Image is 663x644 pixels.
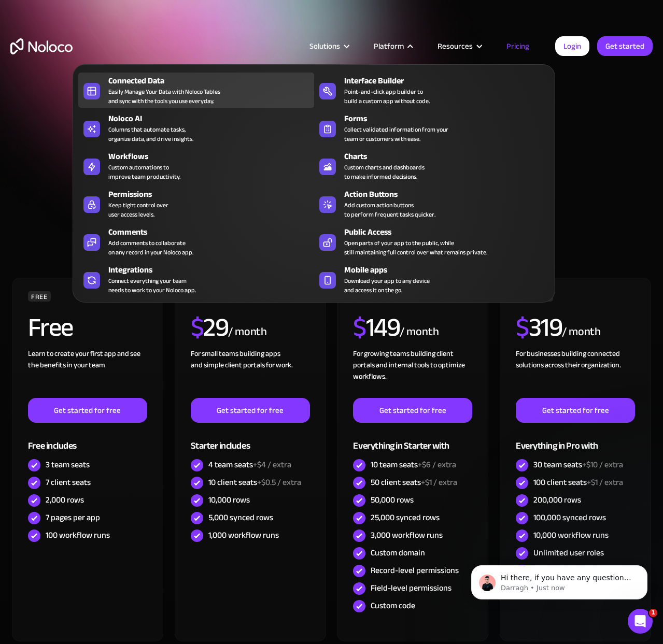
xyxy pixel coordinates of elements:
[46,477,91,488] div: 7 client seats
[371,565,459,576] div: Record-level permissions
[582,457,623,473] span: +$10 / extra
[78,73,314,108] a: Connected DataEasily Manage Your Data with Noloco Tablesand sync with the tools you use everyday.
[344,188,554,201] div: Action Buttons
[353,303,366,352] span: $
[253,457,291,473] span: +$4 / extra
[78,186,314,221] a: PermissionsKeep tight control overuser access levels.
[314,186,549,221] a: Action ButtonsAdd custom action buttonsto perform frequent tasks quicker.
[344,163,425,181] div: Custom charts and dashboards to make informed decisions.
[371,547,425,559] div: Custom domain
[344,125,448,144] div: Collect validated information from your team or customers with ease.
[425,39,493,53] div: Resources
[353,348,472,398] div: For growing teams building client portals and internal tools to optimize workflows.
[344,150,554,163] div: Charts
[108,188,318,201] div: Permissions
[208,512,273,523] div: 5,000 synced rows
[353,423,472,456] div: Everything in Starter with
[353,398,472,423] a: Get started for free
[28,291,51,302] div: FREE
[371,459,456,470] div: 10 team seats
[418,457,456,473] span: +$6 / extra
[191,423,310,456] div: Starter includes
[371,512,440,523] div: 25,000 synced rows
[371,600,415,611] div: Custom code
[516,423,635,456] div: Everything in Pro with
[314,224,549,259] a: Public AccessOpen parts of your app to the public, whilestill maintaining full control over what ...
[228,324,267,340] div: / month
[10,38,73,54] a: home
[344,238,487,257] div: Open parts of your app to the public, while still maintaining full control over what remains priv...
[257,475,301,490] span: +$0.5 / extra
[344,226,554,238] div: Public Access
[10,88,653,119] h1: A plan for organizations of all sizes
[208,494,250,506] div: 10,000 rows
[28,348,147,398] div: Learn to create your first app and see the benefits in your team ‍
[374,39,404,53] div: Platform
[108,150,318,163] div: Workflows
[108,125,193,144] div: Columns that automate tasks, organize data, and drive insights.
[516,348,635,398] div: For businesses building connected solutions across their organization. ‍
[108,75,318,87] div: Connected Data
[628,609,653,634] iframe: Intercom live chat
[108,276,196,295] div: Connect everything your team needs to work to your Noloco app.
[108,238,193,257] div: Add comments to collaborate on any record in your Noloco app.
[108,264,318,276] div: Integrations
[78,148,314,183] a: WorkflowsCustom automations toimprove team productivity.
[533,512,606,523] div: 100,000 synced rows
[108,112,318,125] div: Noloco AI
[371,529,443,541] div: 3,000 workflow runs
[516,303,529,352] span: $
[516,314,562,340] h2: 319
[191,348,310,398] div: For small teams building apps and simple client portals for work. ‍
[533,494,581,506] div: 200,000 rows
[108,163,180,181] div: Custom automations to improve team productivity.
[46,529,110,541] div: 100 workflow runs
[46,494,84,506] div: 2,000 rows
[562,324,601,340] div: / month
[400,324,439,340] div: / month
[516,398,635,423] a: Get started for free
[46,459,90,470] div: 3 team seats
[208,477,301,488] div: 10 client seats
[191,398,310,423] a: Get started for free
[587,475,623,490] span: +$1 / extra
[344,276,430,295] span: Download your app to any device and access it on the go.
[208,459,291,470] div: 4 team seats
[108,226,318,238] div: Comments
[533,529,609,541] div: 10,000 workflow runs
[361,39,425,53] div: Platform
[108,87,220,106] div: Easily Manage Your Data with Noloco Tables and sync with the tools you use everyday.
[78,262,314,297] a: IntegrationsConnect everything your teamneeds to work to your Noloco app.
[456,543,663,616] iframe: Intercom notifications message
[78,110,314,146] a: Noloco AIColumns that automate tasks,organize data, and drive insights.
[208,529,279,541] div: 1,000 workflow runs
[191,303,204,352] span: $
[344,87,430,106] div: Point-and-click app builder to build a custom app without code.
[438,39,473,53] div: Resources
[371,477,457,488] div: 50 client seats
[314,262,549,297] a: Mobile appsDownload your app to any deviceand access it on the go.
[46,512,100,523] div: 7 pages per app
[533,477,623,488] div: 100 client seats
[421,475,457,490] span: +$1 / extra
[533,459,623,470] div: 30 team seats
[649,609,657,617] span: 1
[493,39,542,53] a: Pricing
[353,314,400,340] h2: 149
[314,148,549,183] a: ChartsCustom charts and dashboardsto make informed decisions.
[344,75,554,87] div: Interface Builder
[78,224,314,259] a: CommentsAdd comments to collaborateon any record in your Noloco app.
[309,39,340,53] div: Solutions
[344,112,554,125] div: Forms
[371,494,414,506] div: 50,000 rows
[314,73,549,108] a: Interface BuilderPoint-and-click app builder tobuild a custom app without code.
[297,39,361,53] div: Solutions
[28,423,147,456] div: Free includes
[314,110,549,146] a: FormsCollect validated information from yourteam or customers with ease.
[344,264,554,276] div: Mobile apps
[108,201,168,219] div: Keep tight control over user access levels.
